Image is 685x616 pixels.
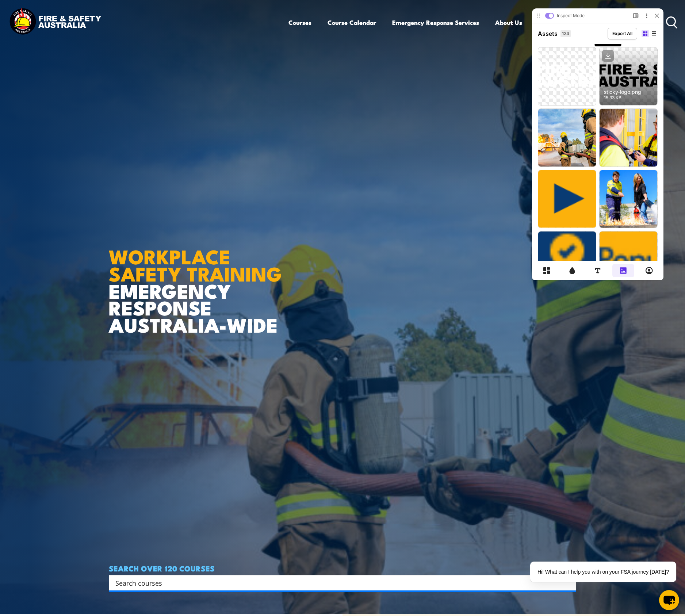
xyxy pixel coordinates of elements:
[392,13,479,32] a: Emergency Response Services
[87,28,117,39] button: Export All
[530,562,676,582] div: Hi! What can I help you with on your FSA journey [DATE]?
[109,241,282,288] strong: WORKPLACE SAFETY TRAINING
[115,577,560,588] input: Search input
[328,13,376,32] a: Course Calendar
[109,229,287,333] h1: EMERGENCY RESPONSE AUSTRALIA-WIDE
[117,578,562,588] form: Search form
[659,590,679,610] button: chat-button
[18,30,40,38] h3: Assets
[109,564,576,572] h4: SEARCH OVER 120 COURSES
[288,13,311,32] a: Courses
[84,89,127,95] span: sticky-logo.png
[495,13,522,32] a: About Us
[92,30,112,37] span: Export All
[37,13,64,19] p: Inspect Mode
[84,95,127,101] span: 15.33 KB
[40,30,50,37] div: 124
